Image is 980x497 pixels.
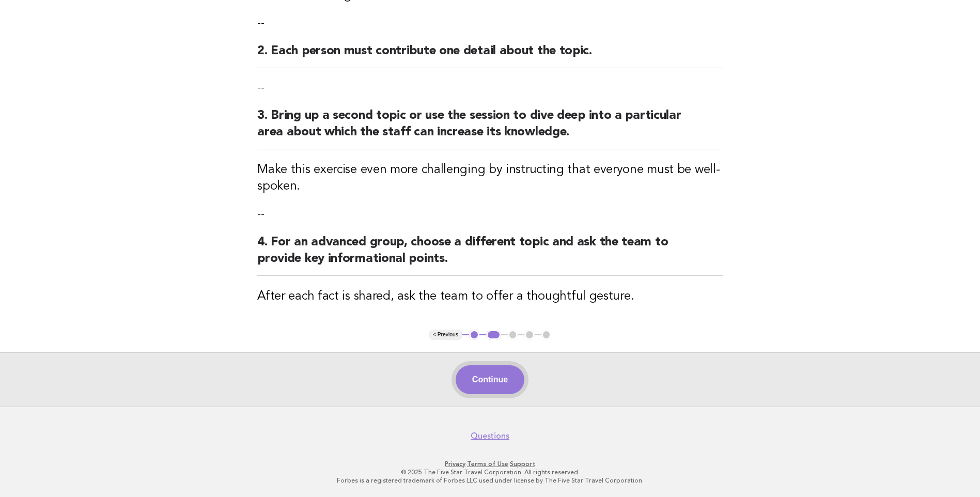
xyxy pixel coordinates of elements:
[469,330,479,340] button: 1
[174,468,806,476] p: © 2025 The Five Star Travel Corporation. All rights reserved.
[257,162,723,195] h3: Make this exercise even more challenging by instructing that everyone must be well-spoken.
[257,43,723,68] h2: 2. Each person must contribute one detail about the topic.
[174,460,806,468] p: · ·
[445,460,465,468] a: Privacy
[471,431,509,441] a: Questions
[486,330,501,340] button: 2
[429,330,462,340] button: < Previous
[257,107,723,149] h2: 3. Bring up a second topic or use the session to dive deep into a particular area about which the...
[257,288,723,305] h3: After each fact is shared, ask the team to offer a thoughtful gesture.
[174,476,806,485] p: Forbes is a registered trademark of Forbes LLC used under license by The Five Star Travel Corpora...
[257,234,723,276] h2: 4. For an advanced group, choose a different topic and ask the team to provide key informational ...
[456,365,524,394] button: Continue
[257,81,723,95] p: --
[510,460,535,468] a: Support
[257,207,723,222] p: --
[257,16,723,30] p: --
[467,460,508,468] a: Terms of Use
